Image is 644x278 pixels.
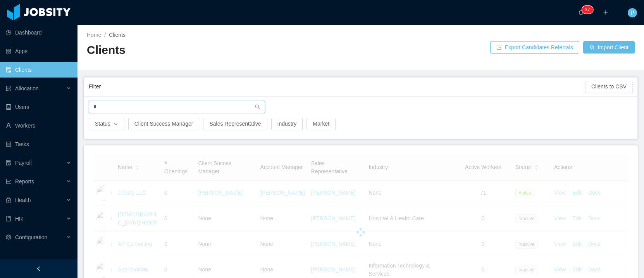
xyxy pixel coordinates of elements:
[6,99,71,115] a: icon: robotUsers
[582,6,593,14] sup: 37
[6,197,11,203] i: icon: medicine-box
[15,197,31,203] span: Health
[87,32,101,38] a: Home
[255,104,260,110] i: icon: search
[6,179,11,184] i: icon: line-chart
[89,118,124,130] button: Statusicon: down
[6,235,11,240] i: icon: setting
[15,178,34,185] span: Reports
[128,118,200,130] button: Client Success Manager
[6,86,11,91] i: icon: solution
[6,25,71,40] a: icon: pie-chartDashboard
[15,234,47,240] span: Configuration
[15,216,23,222] span: HR
[585,81,633,93] button: Clients to CSV
[15,160,32,166] span: Payroll
[587,6,590,14] p: 7
[271,118,303,130] button: Industry
[203,118,267,130] button: Sales Representative
[109,32,126,38] span: Clients
[630,8,634,17] span: P
[6,136,71,152] a: icon: profileTasks
[15,85,39,92] span: Allocation
[6,62,71,78] a: icon: auditClients
[89,79,585,94] div: Filter
[583,41,635,54] button: icon: usergroup-addImport Client
[104,32,106,38] span: /
[490,41,579,54] button: icon: exportExport Candidates Referrals
[578,10,584,15] i: icon: bell
[6,118,71,133] a: icon: userWorkers
[6,216,11,221] i: icon: book
[307,118,336,130] button: Market
[6,160,11,166] i: icon: file-protect
[6,43,71,59] a: icon: appstoreApps
[603,10,608,15] i: icon: plus
[585,6,587,14] p: 3
[87,42,361,58] h2: Clients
